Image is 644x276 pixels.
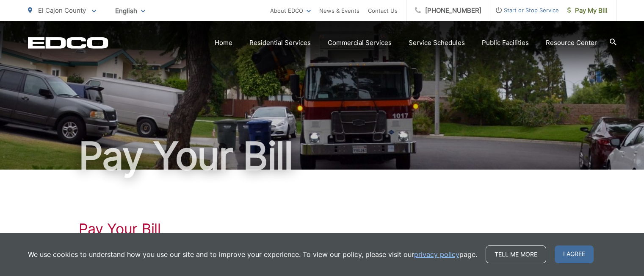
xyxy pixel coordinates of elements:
a: About EDCO [270,6,311,16]
a: Commercial Services [328,38,392,48]
span: English [109,3,152,18]
a: Residential Services [249,38,311,48]
a: News & Events [319,6,359,16]
a: Service Schedules [409,38,465,48]
a: Home [215,38,232,48]
a: Contact Us [368,6,398,16]
span: El Cajon County [38,6,86,14]
p: We use cookies to understand how you use our site and to improve your experience. To view our pol... [28,249,477,259]
h1: Pay Your Bill [79,220,566,237]
a: privacy policy [414,249,459,259]
a: Public Facilities [482,38,529,48]
a: EDCD logo. Return to the homepage. [28,37,108,49]
a: Tell me more [486,245,546,263]
h1: Pay Your Bill [28,135,616,177]
a: Resource Center [546,38,597,48]
span: Pay My Bill [567,6,608,16]
span: I agree [555,245,594,263]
